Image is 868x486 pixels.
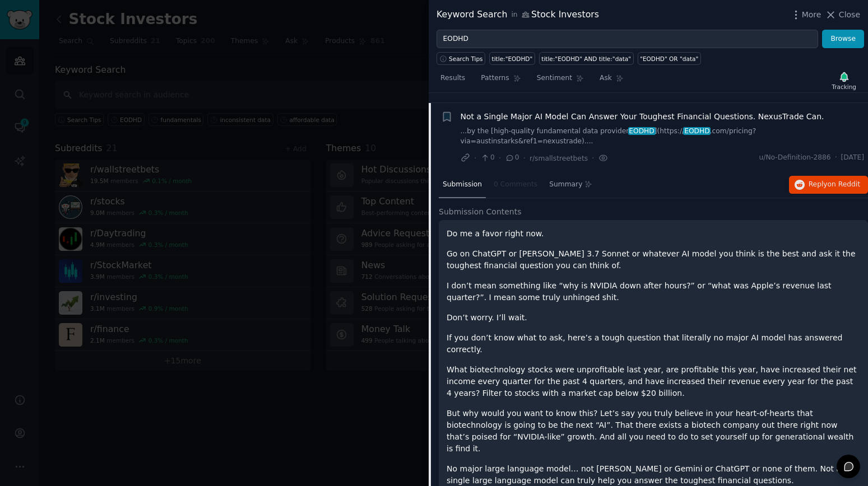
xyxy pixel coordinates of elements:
button: More [790,9,821,21]
a: Patterns [477,69,524,92]
span: Summary [549,180,582,190]
p: Don’t worry. I’ll wait. [447,312,860,324]
span: on Reddit [828,180,860,188]
div: "EODHD" OR "data" [640,55,698,63]
span: · [592,152,594,164]
span: More [802,9,821,21]
span: in [511,10,517,20]
a: Sentiment [533,69,588,92]
button: Tracking [828,69,860,92]
a: Ask [596,69,628,92]
div: Keyword Search Stock Investors [437,8,599,22]
span: Reply [809,180,860,190]
button: Close [825,9,860,21]
a: ...by the [high-quality fundamental data providerEODHD](https://EODHD.com/pricing?via=austinstark... [461,127,865,146]
span: Submission Contents [439,206,522,218]
span: Close [839,9,860,21]
span: 0 [480,153,494,163]
span: [DATE] [841,153,864,163]
span: Patterns [481,73,509,83]
span: Submission [443,180,482,190]
span: EODHD [628,127,656,135]
p: I don’t mean something like “why is NVIDIA down after hours?” or “what was Apple’s revenue last q... [447,280,860,303]
span: EODHD [683,127,711,135]
span: Sentiment [537,73,572,83]
p: What biotechnology stocks were unprofitable last year, are profitable this year, have increased t... [447,364,860,399]
span: Search Tips [449,55,483,63]
span: · [474,152,476,164]
span: Results [440,73,465,83]
a: title:"EODHD" [489,52,535,65]
p: But why would you want to know this? Let’s say you truly believe in your heart-of-hearts that bio... [447,408,860,455]
a: Results [437,69,469,92]
span: · [523,152,526,164]
a: title:"EODHD" AND title:"data" [539,52,634,65]
p: If you don’t know what to ask, here’s a tough question that literally no major AI model has answe... [447,332,860,356]
p: Do me a favor right now. [447,228,860,240]
span: Ask [600,73,612,83]
input: Try a keyword related to your business [437,30,818,49]
span: · [499,152,501,164]
span: · [835,153,837,163]
span: 0 [505,153,519,163]
span: u/No-Definition-2886 [759,153,831,163]
a: "EODHD" OR "data" [638,52,701,65]
button: Search Tips [437,52,485,65]
button: Browse [822,30,864,49]
div: title:"EODHD" [492,55,533,63]
a: Not a Single Major AI Model Can Answer Your Toughest Financial Questions. NexusTrade Can. [461,111,824,123]
div: Tracking [832,83,856,91]
span: r/smallstreetbets [530,155,588,162]
p: Go on ChatGPT or [PERSON_NAME] 3.7 Sonnet or whatever AI model you think is the best and ask it t... [447,248,860,272]
button: Replyon Reddit [789,176,868,194]
div: title:"EODHD" AND title:"data" [541,55,631,63]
